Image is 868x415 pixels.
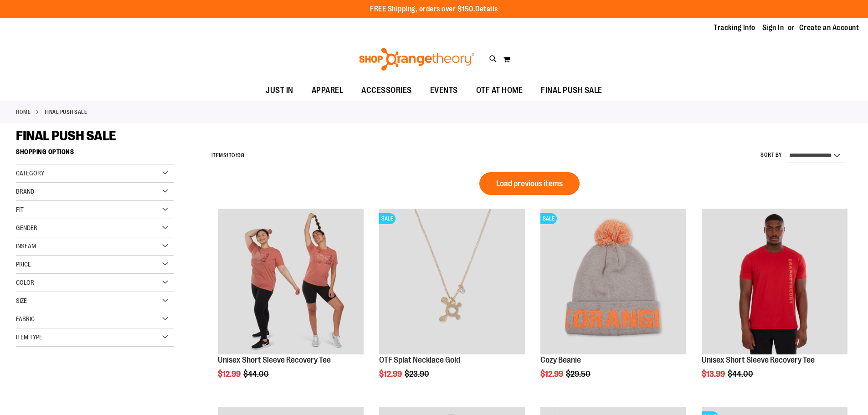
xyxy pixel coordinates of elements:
a: OTF Splat Necklace Gold [379,355,460,364]
a: Unisex Short Sleeve Recovery Tee [218,355,331,364]
span: $12.99 [218,369,242,379]
span: 198 [236,152,245,159]
button: Load previous items [479,172,580,195]
a: Details [475,5,498,13]
span: 1 [226,152,229,159]
div: product [213,204,368,402]
a: FINAL PUSH SALE [532,80,611,101]
span: $29.50 [566,369,592,379]
img: Main view of OTF Cozy Scarf Grey [540,209,686,354]
div: product [536,204,691,402]
a: Create an Account [799,23,859,33]
span: Item Type [16,333,42,341]
a: Tracking Info [714,23,755,33]
span: ACCESSORIES [361,80,412,101]
img: Product image for Unisex Short Sleeve Recovery Tee [218,209,364,354]
span: FINAL PUSH SALE [16,128,116,143]
h2: Items to [211,149,245,163]
a: JUST IN [257,80,303,101]
span: SALE [379,213,395,224]
span: FINAL PUSH SALE [541,80,602,101]
span: $13.99 [702,369,726,379]
label: Sort By [760,151,782,159]
span: Color [16,279,34,286]
img: Product image for Splat Necklace Gold [379,209,525,354]
span: EVENTS [430,80,458,101]
a: Main view of OTF Cozy Scarf GreySALE [540,209,686,356]
span: SALE [540,213,557,224]
strong: FINAL PUSH SALE [45,108,87,116]
div: product [697,204,852,402]
span: Gender [16,224,37,231]
a: Home [16,108,31,116]
img: Product image for Unisex Short Sleeve Recovery Tee [702,209,847,354]
span: $44.00 [728,369,755,379]
a: Product image for Unisex Short Sleeve Recovery Tee [218,209,364,356]
a: Product image for Unisex Short Sleeve Recovery Tee [702,209,847,356]
span: Inseam [16,242,36,250]
a: APPAREL [303,80,353,101]
a: Unisex Short Sleeve Recovery Tee [702,355,815,364]
span: $12.99 [540,369,565,379]
p: FREE Shipping, orders over $150. [370,4,498,15]
a: Cozy Beanie [540,355,581,364]
span: Price [16,261,31,268]
span: $23.90 [405,369,431,379]
span: Load previous items [496,179,563,188]
span: OTF AT HOME [476,80,523,101]
a: Sign In [762,23,784,33]
a: EVENTS [421,80,467,101]
span: Size [16,297,27,304]
a: ACCESSORIES [352,80,421,101]
div: product [375,204,529,402]
strong: Shopping Options [16,144,174,164]
span: $44.00 [243,369,270,379]
img: Shop Orangetheory [358,48,476,71]
span: Category [16,169,44,177]
span: $12.99 [379,369,403,379]
span: JUST IN [266,80,293,101]
a: OTF AT HOME [467,80,532,101]
a: Product image for Splat Necklace GoldSALE [379,209,525,356]
span: Brand [16,188,34,195]
span: Fit [16,206,24,213]
span: Fabric [16,315,35,323]
span: APPAREL [312,80,344,101]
